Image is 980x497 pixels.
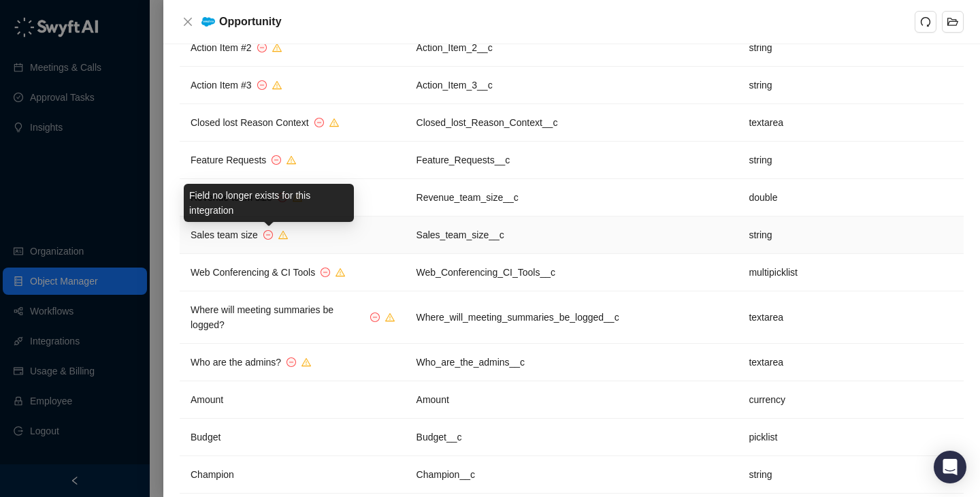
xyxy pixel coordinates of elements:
span: Where will meeting summaries be logged? [191,304,333,330]
img: salesforce-ChMvK6Xa.png [201,17,215,27]
span: minus-circle [370,312,380,322]
span: Sales team size [191,229,258,240]
td: multipicklist [738,254,964,291]
span: minus-circle [314,118,324,127]
td: Closed_lost_Reason_Context__c [406,104,738,142]
span: minus-circle [263,230,273,240]
td: Where_will_meeting_summaries_be_logged__c [406,291,738,344]
span: warning [336,268,345,277]
td: Revenue_team_size__c [406,179,738,217]
span: warning [278,230,288,240]
td: string [738,29,964,67]
span: minus-circle [257,80,267,90]
span: minus-circle [272,155,281,165]
span: Who are the admins? [191,357,281,368]
span: warning [301,357,311,367]
td: Sales_team_size__c [406,217,738,254]
td: Amount [406,381,738,419]
td: Web_Conferencing_CI_Tools__c [406,254,738,291]
td: textarea [738,344,964,381]
span: minus-circle [287,357,296,367]
span: folder-open [947,16,958,27]
td: textarea [738,291,964,344]
span: minus-circle [257,43,267,52]
span: warning [272,43,282,52]
button: Close [180,14,196,30]
div: Open Intercom Messenger [934,451,966,483]
td: currency [738,381,964,419]
span: redo [920,16,931,27]
span: close [182,16,193,27]
span: Closed lost Reason Context [191,117,309,128]
td: Champion__c [406,456,738,494]
td: Action_Item_3__c [406,67,738,104]
span: Amount [191,394,223,405]
span: warning [272,80,282,90]
td: Action_Item_2__c [406,29,738,67]
div: Field no longer exists for this integration [184,184,354,222]
td: string [738,67,964,104]
td: string [738,217,964,254]
h5: Opportunity [219,14,282,30]
td: textarea [738,104,964,142]
span: Action Item #3 [191,80,252,91]
td: string [738,456,964,494]
td: Who_are_the_admins__c [406,344,738,381]
td: Feature_Requests__c [406,142,738,179]
span: Feature Requests [191,155,266,165]
span: Champion [191,469,234,480]
span: minus-circle [321,268,330,277]
span: Action Item #2 [191,42,252,53]
td: double [738,179,964,217]
td: Budget__c [406,419,738,456]
span: warning [329,118,339,127]
span: Web Conferencing & CI Tools [191,267,315,278]
td: picklist [738,419,964,456]
td: string [738,142,964,179]
span: warning [287,155,296,165]
span: Budget [191,432,220,443]
span: warning [385,312,395,322]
